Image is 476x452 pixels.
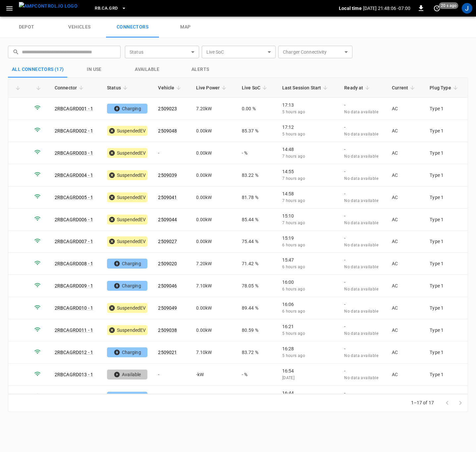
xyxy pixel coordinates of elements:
td: - [153,142,190,164]
img: ampcontrol.io logo [19,2,78,10]
span: No data available [344,221,378,225]
td: - kW [191,364,237,386]
td: AC [387,142,424,164]
span: Ready at [344,84,372,92]
p: - [344,301,381,308]
a: 2509021 [158,350,177,355]
p: 16:28 [282,345,334,352]
span: Live SoC [242,84,269,92]
p: - [344,124,381,130]
td: 7.20 kW [191,253,237,275]
p: - [344,102,381,108]
div: SuspendedEV [107,303,147,313]
td: 72.69 % [237,386,277,408]
span: 7 hours ago [282,198,305,203]
p: - [344,257,381,263]
span: 6 hours ago [282,309,305,314]
div: Available [107,370,147,379]
p: Local time [339,5,362,12]
p: - [344,235,381,241]
td: 7.20 kW [191,386,237,408]
span: No data available [344,376,378,380]
p: - [344,168,381,175]
td: AC [387,341,424,364]
td: 0.00 kW [191,231,237,253]
td: 83.22 % [237,164,277,186]
td: 0.00 kW [191,186,237,209]
td: Type 1 [424,231,468,253]
td: AC [387,319,424,341]
span: 7 hours ago [282,221,305,225]
td: AC [387,98,424,120]
a: 2509039 [158,173,177,178]
a: connectors [106,17,159,38]
a: vehicles [53,17,106,38]
td: AC [387,164,424,186]
td: 83.72 % [237,341,277,364]
td: - [153,364,190,386]
td: AC [387,364,424,386]
p: 14:48 [282,146,334,153]
td: 7.10 kW [191,341,237,364]
a: 2509049 [158,305,177,311]
td: AC [387,253,424,275]
a: map [159,17,212,38]
span: 5 hours ago [282,331,305,336]
p: 1–17 of 17 [411,399,434,406]
td: Type 1 [424,364,468,386]
span: 5 hours ago [282,353,305,358]
td: 85.44 % [237,209,277,231]
td: Type 1 [424,386,468,408]
button: RB.CA.GRD [92,2,129,15]
span: Status [107,84,130,92]
div: Charging [107,392,147,402]
a: 2RBCAGRD006 - 1 [55,217,93,222]
span: No data available [344,154,378,159]
span: No data available [344,198,378,203]
span: Live Power [196,84,229,92]
td: 80.59 % [237,319,277,341]
td: Type 1 [424,186,468,209]
td: AC [387,275,424,297]
span: Current [392,84,417,92]
td: 0.00 kW [191,142,237,164]
div: SuspendedEV [107,215,147,225]
td: Type 1 [424,120,468,142]
p: 15:47 [282,257,334,263]
div: SuspendedEV [107,325,147,335]
td: 75.44 % [237,231,277,253]
span: No data available [344,309,378,314]
button: Alerts [174,62,227,77]
td: Type 1 [424,209,468,231]
p: - [344,190,381,197]
p: - [344,368,381,374]
td: 7.10 kW [191,275,237,297]
span: Connector [55,84,85,92]
td: - % [237,364,277,386]
td: Type 1 [424,98,468,120]
span: 5 hours ago [282,110,305,114]
td: Type 1 [424,142,468,164]
span: 6 hours ago [282,243,305,247]
a: 2RBCAGRD001 - 1 [55,106,93,111]
span: No data available [344,176,378,181]
a: 2509027 [158,239,177,244]
a: 2RBCAGRD005 - 1 [55,195,93,200]
td: - % [237,142,277,164]
span: 6 hours ago [282,287,305,291]
p: 16:44 [282,390,334,396]
div: Charging [107,347,147,357]
td: AC [387,297,424,319]
span: Plug Type [430,84,459,92]
a: 2509048 [158,128,177,133]
a: 2RBCAGRD011 - 1 [55,327,93,333]
p: - [344,390,381,396]
div: Charging [107,281,147,291]
p: 17:12 [282,124,334,130]
td: Type 1 [424,253,468,275]
span: No data available [344,243,378,247]
td: AC [387,386,424,408]
td: 0.00 % [237,98,277,120]
p: - [344,213,381,219]
td: 78.05 % [237,275,277,297]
